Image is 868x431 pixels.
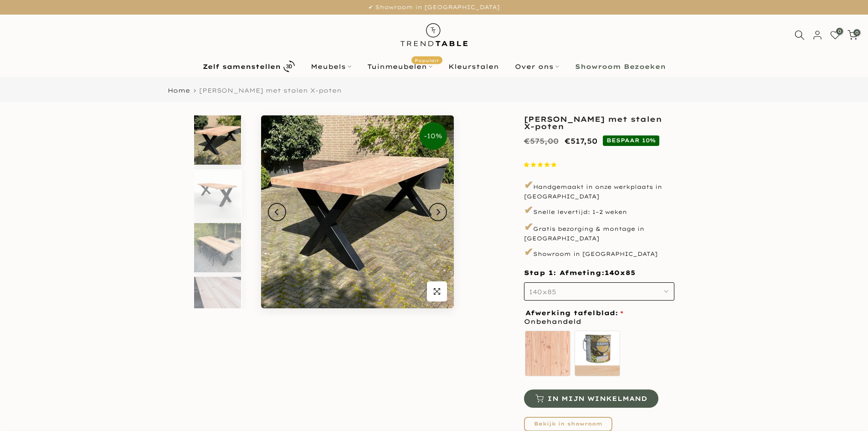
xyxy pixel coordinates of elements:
[605,269,635,278] span: 140x85
[853,29,860,36] span: 0
[524,203,674,218] p: Snelle levertijd: 1–2 weken
[547,395,647,402] span: In mijn winkelmand
[524,161,559,168] span: 4.87 stars
[847,30,858,40] a: 0
[194,169,241,218] img: Rechthoekige douglas tuintafel met zwarte stalen X-poten
[195,58,303,74] a: Zelf samenstellen
[394,15,474,55] img: trend-table
[203,63,281,70] b: Zelf samenstellen
[565,135,597,148] ins: €517,50
[524,219,674,242] p: Gratis bezorging & montage in [GEOGRAPHIC_DATA]
[303,61,359,72] a: Meubels
[168,88,190,93] a: Home
[507,61,567,72] a: Over ons
[603,135,659,145] span: BESPAAR 10%
[524,316,581,327] span: Onbehandeld
[261,115,454,308] img: Rechthoekige douglas tuintafel met stalen X-poten
[359,61,440,72] a: TuinmeubelenPopulair
[11,2,857,12] p: ✔ Showroom in [GEOGRAPHIC_DATA]
[524,178,533,192] span: ✔
[529,288,556,296] span: 140x85
[524,245,533,259] span: ✔
[194,115,241,165] img: Rechthoekige douglas tuintafel met stalen X-poten
[524,244,674,260] p: Showroom in [GEOGRAPHIC_DATA]
[524,389,658,408] button: In mijn winkelmand
[836,28,843,35] span: 0
[524,269,635,277] span: Stap 1: Afmeting:
[525,310,623,316] span: Afwerking tafelblad:
[524,282,674,301] button: 140x85
[567,61,673,72] a: Showroom Bezoeken
[524,115,674,130] h1: [PERSON_NAME] met stalen X-poten
[268,203,286,221] button: Previous
[429,203,447,221] button: Next
[411,56,442,64] span: Populair
[524,136,559,145] del: €575,00
[524,177,674,200] p: Handgemaakt in onze werkplaats in [GEOGRAPHIC_DATA]
[830,30,840,40] a: 0
[575,63,666,70] b: Showroom Bezoeken
[524,203,533,217] span: ✔
[199,87,342,94] span: [PERSON_NAME] met stalen X-poten
[524,220,533,234] span: ✔
[440,61,507,72] a: Kleurstalen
